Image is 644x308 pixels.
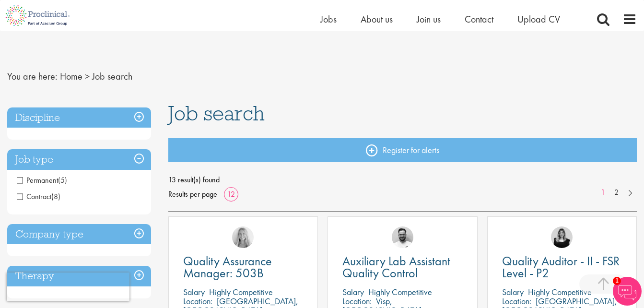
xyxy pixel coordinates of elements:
[209,286,273,297] p: Highly Competitive
[528,286,592,297] p: Highly Competitive
[58,175,67,185] span: (5)
[7,266,151,286] h3: Therapy
[368,286,432,297] p: Highly Competitive
[7,272,129,301] iframe: reCAPTCHA
[60,70,82,83] a: breadcrumb link
[232,226,254,248] img: Shannon Briggs
[320,13,337,25] a: Jobs
[465,13,493,25] a: Contact
[342,253,450,281] span: Auxiliary Lab Assistant Quality Control
[183,253,272,281] span: Quality Assurance Manager: 503B
[168,173,637,187] span: 13 result(s) found
[224,189,238,199] a: 12
[92,70,132,83] span: Job search
[392,226,413,248] img: Emile De Beer
[168,187,217,201] span: Results per page
[17,175,67,185] span: Permanent
[502,255,622,279] a: Quality Auditor - II - FSR Level - P2
[17,191,60,201] span: Contract
[168,100,265,126] span: Job search
[596,187,610,198] a: 1
[417,13,441,25] a: Join us
[502,286,524,297] span: Salary
[183,255,303,279] a: Quality Assurance Manager: 503B
[7,70,58,83] span: You are here:
[7,224,151,245] h3: Company type
[502,253,620,281] span: Quality Auditor - II - FSR Level - P2
[613,277,621,285] span: 1
[7,107,151,128] h3: Discipline
[7,149,151,170] h3: Job type
[168,138,637,162] a: Register for alerts
[551,226,573,248] img: Molly Colclough
[613,277,642,306] img: Chatbot
[342,286,364,297] span: Salary
[183,286,205,297] span: Salary
[502,296,531,307] span: Location:
[51,191,60,201] span: (8)
[183,296,212,307] span: Location:
[85,70,90,83] span: >
[609,187,623,198] a: 2
[342,255,462,279] a: Auxiliary Lab Assistant Quality Control
[17,175,58,185] span: Permanent
[342,296,372,307] span: Location:
[517,13,560,25] a: Upload CV
[17,191,51,201] span: Contract
[361,13,393,25] a: About us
